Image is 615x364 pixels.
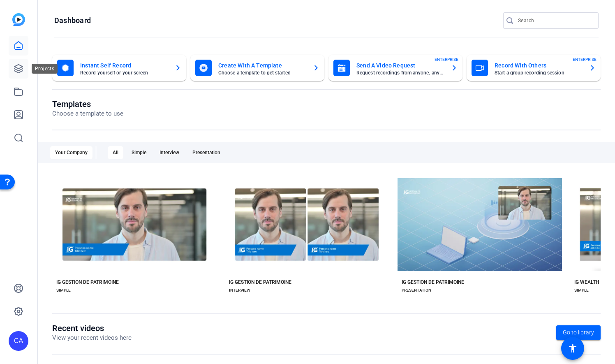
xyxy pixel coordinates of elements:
h1: Recent videos [52,323,132,333]
input: Search [518,16,592,26]
button: Record With OthersStart a group recording sessionENTERPRISE [467,55,601,81]
a: Go to library [556,325,601,340]
mat-card-title: Record With Others [495,60,583,70]
button: Create With A TemplateChoose a template to get started [190,55,324,81]
div: Presentation [187,146,225,159]
button: Instant Self RecordRecord yourself or your screen [52,55,186,81]
div: Simple [127,146,151,159]
div: PRESENTATION [402,287,431,294]
div: Your Company [50,146,92,159]
div: INTERVIEW [229,287,250,294]
mat-card-subtitle: Choose a template to get started [218,70,306,75]
span: ENTERPRISE [573,56,597,63]
div: IG GESTION DE PATRIMOINE [402,279,464,285]
div: CA [9,331,28,351]
img: blue-gradient.svg [12,13,25,26]
div: SIMPLE [574,287,589,294]
mat-card-subtitle: Start a group recording session [495,70,583,75]
div: All [108,146,123,159]
div: IG GESTION DE PATRIMOINE [229,279,291,285]
p: View your recent videos here [52,333,132,343]
div: SIMPLE [56,287,71,294]
mat-card-title: Send A Video Request [356,60,444,70]
span: ENTERPRISE [435,56,458,63]
h1: Templates [52,99,123,109]
mat-icon: accessibility [568,343,578,353]
div: Interview [155,146,184,159]
div: IG GESTION DE PATRIMOINE [56,279,119,285]
h1: Dashboard [54,16,91,26]
mat-card-subtitle: Record yourself or your screen [80,70,168,75]
button: Send A Video RequestRequest recordings from anyone, anywhereENTERPRISE [328,55,462,81]
mat-card-title: Create With A Template [218,60,306,70]
mat-card-title: Instant Self Record [80,60,168,70]
div: Projects [32,64,58,74]
mat-card-subtitle: Request recordings from anyone, anywhere [356,70,444,75]
p: Choose a template to use [52,109,123,118]
span: Go to library [563,328,594,337]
